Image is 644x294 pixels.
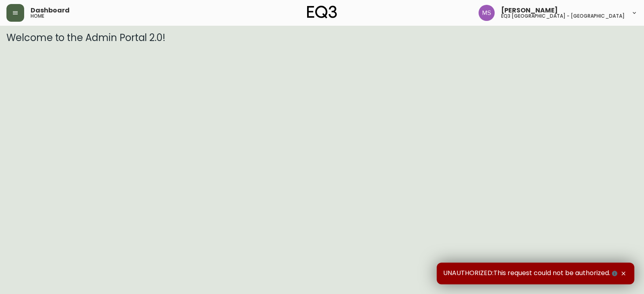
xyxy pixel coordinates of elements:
[443,269,619,278] span: UNAUTHORIZED:This request could not be authorized.
[307,6,337,19] img: logo
[479,5,495,21] img: 1b6e43211f6f3cc0b0729c9049b8e7af
[31,7,70,14] span: Dashboard
[31,14,44,19] h5: home
[501,7,558,14] span: [PERSON_NAME]
[501,14,625,19] h5: eq3 [GEOGRAPHIC_DATA] - [GEOGRAPHIC_DATA]
[6,32,638,43] h3: Welcome to the Admin Portal 2.0!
